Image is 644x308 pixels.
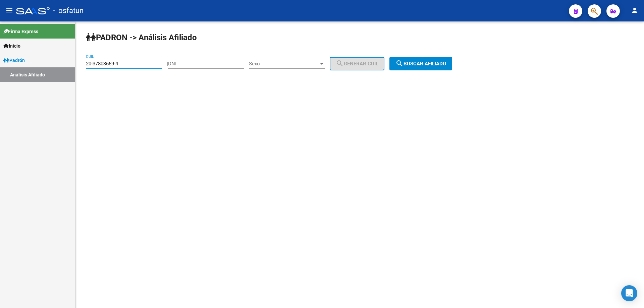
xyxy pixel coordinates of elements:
[389,57,452,70] button: Buscar afiliado
[395,59,404,67] mat-icon: search
[249,61,319,67] span: Sexo
[167,61,389,67] div: |
[3,57,25,64] span: Padrón
[330,57,384,70] button: Generar CUIL
[3,42,20,50] span: Inicio
[5,6,13,14] mat-icon: menu
[621,285,637,301] div: Open Intercom Messenger
[631,6,639,14] mat-icon: person
[86,33,197,42] strong: PADRON -> Análisis Afiliado
[53,3,84,18] span: - osfatun
[395,61,446,67] span: Buscar afiliado
[336,59,344,67] mat-icon: search
[336,61,378,67] span: Generar CUIL
[3,28,38,35] span: Firma Express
